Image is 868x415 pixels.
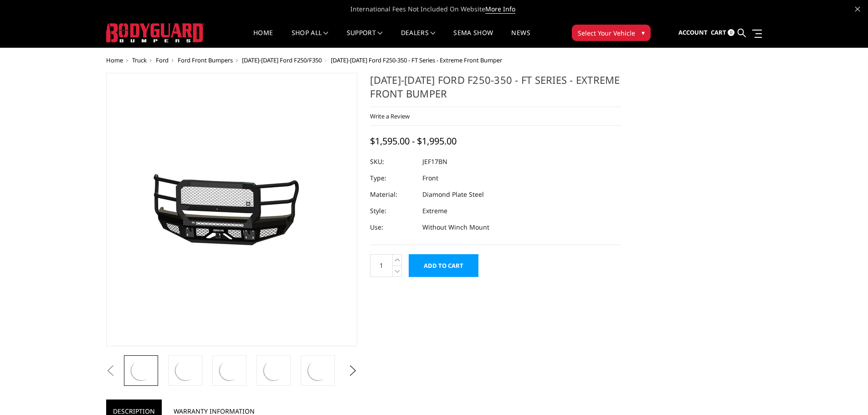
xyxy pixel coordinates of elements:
dd: Extreme [422,203,447,219]
a: Support [347,30,383,47]
button: Select Your Vehicle [572,25,651,41]
a: Truck [132,56,147,64]
button: Next [346,364,360,378]
dt: Type: [370,170,416,186]
a: Home [106,56,123,64]
a: [DATE]-[DATE] Ford F250/F350 [242,56,322,64]
span: Select Your Vehicle [578,28,635,38]
a: Write a Review [370,112,410,120]
dt: Style: [370,203,416,219]
dd: Without Winch Mount [422,219,489,236]
button: Previous [104,364,118,378]
img: 2017-2022 Ford F250-350 - FT Series - Extreme Front Bumper [118,155,345,264]
img: 2017-2022 Ford F250-350 - FT Series - Extreme Front Bumper [305,358,330,383]
span: Cart [711,28,726,36]
img: 2017-2022 Ford F250-350 - FT Series - Extreme Front Bumper [261,358,286,383]
img: BODYGUARD BUMPERS [106,23,204,42]
a: More Info [485,5,515,14]
a: Account [678,20,708,45]
h1: [DATE]-[DATE] Ford F250-350 - FT Series - Extreme Front Bumper [370,73,621,107]
input: Add to Cart [409,254,478,277]
a: 2017-2022 Ford F250-350 - FT Series - Extreme Front Bumper [106,73,358,346]
span: Account [678,28,708,36]
span: $1,595.00 - $1,995.00 [370,135,457,147]
img: 2017-2022 Ford F250-350 - FT Series - Extreme Front Bumper [128,358,154,383]
img: 2017-2022 Ford F250-350 - FT Series - Extreme Front Bumper [173,358,198,383]
span: ▾ [642,28,645,37]
a: shop all [292,30,329,47]
dt: Use: [370,219,416,236]
dt: SKU: [370,154,416,170]
dd: JEF17BN [422,154,447,170]
a: SEMA Show [453,30,493,47]
dd: Front [422,170,438,186]
a: Ford [156,56,169,64]
a: News [511,30,530,47]
a: Cart 0 [711,20,734,45]
a: Ford Front Bumpers [178,56,233,64]
img: 2017-2022 Ford F250-350 - FT Series - Extreme Front Bumper [217,358,242,383]
a: Home [253,30,273,47]
dt: Material: [370,186,416,203]
span: [DATE]-[DATE] Ford F250-350 - FT Series - Extreme Front Bumper [331,56,502,64]
span: 0 [728,29,734,36]
dd: Diamond Plate Steel [422,186,484,203]
a: Dealers [401,30,436,47]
